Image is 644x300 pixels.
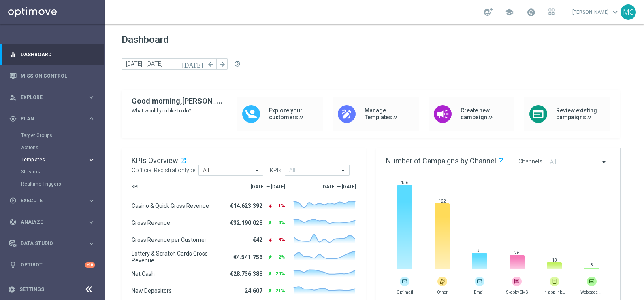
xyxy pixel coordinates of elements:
[9,115,87,123] div: Plan
[505,8,514,17] span: school
[87,218,95,226] i: keyboard_arrow_right
[85,262,95,268] div: +10
[9,94,87,101] div: Explore
[21,144,84,151] a: Actions
[21,154,104,166] div: Templates
[21,241,87,246] span: Data Studio
[9,261,17,268] i: lightbulb
[21,166,104,178] div: Streams
[87,93,95,101] i: keyboard_arrow_right
[611,8,620,17] span: keyboard_arrow_down
[21,129,104,142] div: Target Groups
[9,44,95,65] div: Dashboard
[21,116,87,121] span: Plan
[21,254,85,276] a: Optibot
[9,65,95,87] div: Mission Control
[9,116,96,122] button: gps_fixed Plan keyboard_arrow_right
[9,51,17,58] i: equalizer
[8,286,15,293] i: settings
[571,6,621,18] a: [PERSON_NAME]keyboard_arrow_down
[21,44,95,65] a: Dashboard
[9,197,17,204] i: play_circle_outline
[21,156,96,163] button: Templates keyboard_arrow_right
[21,220,87,224] span: Analyze
[21,181,84,187] a: Realtime Triggers
[21,169,84,175] a: Streams
[87,197,95,205] i: keyboard_arrow_right
[621,4,636,20] div: MC
[21,65,95,87] a: Mission Control
[21,95,87,100] span: Explore
[9,240,96,247] button: Data Studio keyboard_arrow_right
[87,156,95,164] i: keyboard_arrow_right
[9,262,96,268] button: lightbulb Optibot +10
[9,197,87,204] div: Execute
[9,218,17,226] i: track_changes
[19,287,44,292] a: Settings
[87,115,95,123] i: keyboard_arrow_right
[9,51,96,58] button: equalizer Dashboard
[21,157,87,162] div: Templates
[21,132,84,139] a: Target Groups
[9,254,95,276] div: Optibot
[21,178,104,190] div: Realtime Triggers
[21,198,87,203] span: Execute
[87,240,95,247] i: keyboard_arrow_right
[9,218,87,226] div: Analyze
[9,219,96,225] button: track_changes Analyze keyboard_arrow_right
[9,197,96,204] button: play_circle_outline Execute keyboard_arrow_right
[9,115,17,123] i: gps_fixed
[9,94,17,101] i: person_search
[21,157,79,162] span: Templates
[21,142,104,154] div: Actions
[9,73,96,79] button: Mission Control
[9,240,87,247] div: Data Studio
[9,94,96,101] button: person_search Explore keyboard_arrow_right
